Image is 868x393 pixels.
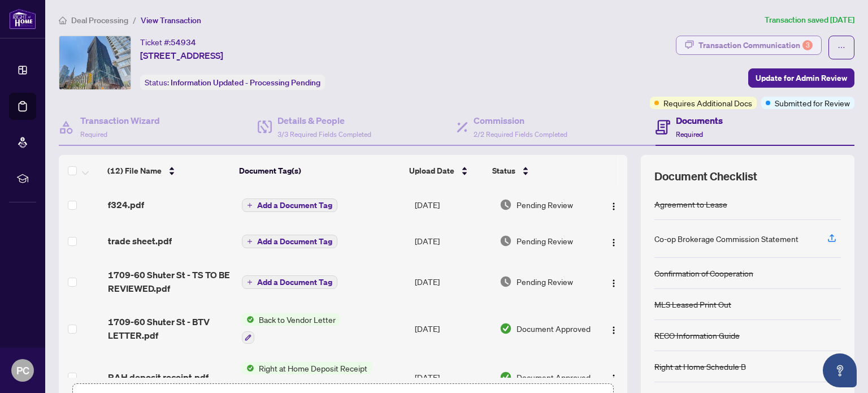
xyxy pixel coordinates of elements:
span: 2/2 Required Fields Completed [474,130,567,139]
button: Logo [605,273,623,291]
span: Add a Document Tag [257,278,332,286]
span: Status [492,165,515,177]
span: Right at Home Deposit Receipt [254,362,372,374]
span: Back to Vendor Letter [254,313,340,326]
img: Document Status [500,322,512,335]
button: Open asap [823,353,857,387]
div: Status: [140,75,325,90]
span: Requires Additional Docs [663,97,752,109]
img: Status Icon [242,362,254,374]
h4: Details & People [277,114,371,127]
button: Logo [605,368,623,386]
button: Logo [605,232,623,250]
span: PC [16,362,29,378]
span: trade sheet.pdf [108,234,172,248]
button: Add a Document Tag [242,275,337,290]
div: Confirmation of Cooperation [654,267,753,279]
button: Add a Document Tag [242,235,337,248]
img: Status Icon [242,313,254,326]
div: Right at Home Schedule B [654,360,746,373]
button: Add a Document Tag [242,198,337,212]
span: 54934 [171,37,196,47]
span: Pending Review [517,198,573,211]
button: Add a Document Tag [242,198,337,213]
div: Ticket #: [140,36,196,49]
td: [DATE] [410,223,495,259]
img: Document Status [500,235,512,247]
button: Status IconRight at Home Deposit Receipt [242,362,372,392]
span: Document Approved [517,322,591,335]
th: Upload Date [405,155,488,187]
img: Logo [609,326,618,335]
span: 1709-60 Shuter St - TS TO BE REVIEWED.pdf [108,268,232,295]
img: Logo [609,374,618,383]
button: Add a Document Tag [242,275,337,289]
button: Add a Document Tag [242,234,337,249]
div: Co-op Brokerage Commission Statement [654,232,798,245]
span: ellipsis [837,44,845,51]
span: (12) File Name [107,165,162,177]
td: [DATE] [410,304,495,353]
span: plus [247,279,253,285]
span: f324.pdf [108,198,144,211]
span: Document Approved [517,371,591,383]
th: (12) File Name [103,155,235,187]
div: RECO Information Guide [654,329,740,342]
span: [STREET_ADDRESS] [140,49,223,62]
article: Transaction saved [DATE] [765,14,854,27]
img: IMG-C12416729_1.jpg [59,36,131,89]
div: Transaction Communication [698,36,813,54]
span: Information Updated - Processing Pending [171,77,320,88]
h4: Commission [474,114,567,127]
div: 3 [802,40,813,50]
span: View Transaction [141,15,201,25]
span: Pending Review [517,235,573,247]
button: Logo [605,319,623,338]
th: Document Tag(s) [235,155,405,187]
span: Upload Date [409,165,454,177]
span: Required [676,130,703,139]
td: [DATE] [410,187,495,223]
img: Document Status [500,371,512,383]
img: Document Status [500,275,512,288]
span: Add a Document Tag [257,201,332,209]
span: plus [247,239,253,244]
span: Add a Document Tag [257,237,332,245]
td: [DATE] [410,259,495,304]
span: Deal Processing [71,15,128,25]
span: Update for Admin Review [756,69,847,87]
span: Pending Review [517,275,573,288]
img: Logo [609,202,618,211]
button: Logo [605,196,623,214]
li: / [133,14,136,27]
span: Required [80,130,107,139]
span: Submitted for Review [775,97,850,109]
div: Agreement to Lease [654,198,727,210]
span: 1709-60 Shuter St - BTV LETTER.pdf [108,315,232,342]
button: Status IconBack to Vendor Letter [242,313,340,344]
th: Status [488,155,589,187]
div: MLS Leased Print Out [654,298,731,310]
h4: Transaction Wizard [80,114,160,127]
img: logo [9,8,36,29]
span: RAH deposit receipt.pdf [108,370,209,384]
button: Update for Admin Review [748,68,854,88]
span: Document Checklist [654,169,757,184]
span: home [59,16,67,24]
h4: Documents [676,114,723,127]
span: 3/3 Required Fields Completed [277,130,371,139]
span: plus [247,202,253,208]
button: Transaction Communication3 [676,36,822,55]
img: Logo [609,279,618,288]
img: Logo [609,238,618,247]
img: Document Status [500,198,512,211]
